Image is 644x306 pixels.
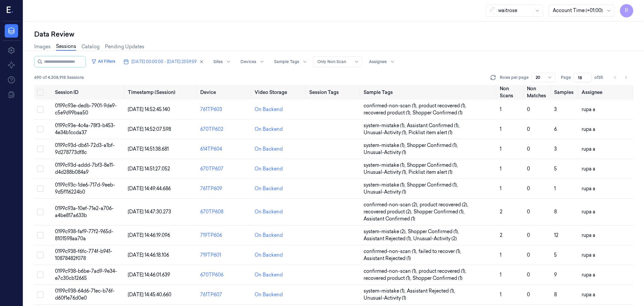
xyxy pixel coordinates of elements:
div: 670TP602 [200,126,249,133]
div: On Backend [255,291,283,298]
span: 12 [554,232,558,238]
span: 0199c93e-4c4a-78f3-b453-4e34b1ccda37 [55,122,115,136]
span: Shopper Confirmed (1) , [414,208,466,215]
span: confirmed-non-scan (1) , [364,248,419,255]
th: Timestamp (Session) [125,85,198,100]
span: recovered product (1) , [364,275,413,282]
span: system-mistake (1) , [364,288,407,295]
span: [DATE] 14:46:01.639 [128,272,170,278]
span: 3 [554,146,557,152]
span: [DATE] 14:49:44.686 [128,186,171,192]
span: Shopper Confirmed (1) , [407,182,459,189]
span: [DATE] 14:52:07.598 [128,126,171,132]
span: 3 [554,106,557,112]
span: [DATE] 00:00:00 - [DATE] 23:59:59 [131,59,197,65]
div: 614TP604 [200,146,249,153]
span: Unusual-Activity (1) , [364,169,409,176]
span: recovered product (1) , [364,109,413,116]
span: rupa a [582,252,595,258]
div: On Backend [255,185,283,192]
span: Shopper Confirmed (1) [413,109,463,116]
span: 5 [554,252,557,258]
span: 0199c93a-10ef-71e2-a706-a4be817a633b [55,205,114,218]
th: Sample Tags [361,85,497,100]
nav: pagination [610,73,631,82]
div: On Backend [255,106,283,113]
span: 0 [527,272,530,278]
span: 690 of 4,308,918 Sessions [34,74,84,81]
span: 0199c938-b6be-7ad9-9e34-e7c30cb12665 [55,268,117,281]
button: Select row [37,146,44,152]
span: 1 [500,106,501,112]
span: Shopper Confirmed (1) , [407,142,459,149]
button: Select row [37,165,44,172]
span: 0199c938-64d6-71ec-b76f-d60f1e76d0e0 [55,288,115,301]
span: rupa a [582,146,595,152]
span: failed to recover (1) , [419,248,463,255]
span: 0 [527,166,530,172]
span: rupa a [582,272,595,278]
div: On Backend [255,126,283,133]
div: On Backend [255,208,283,215]
span: 9 [554,272,557,278]
a: Sessions [56,43,76,51]
span: 0 [527,106,530,112]
span: 0 [527,186,530,192]
div: 719TP601 [200,252,249,259]
span: [DATE] 14:51:27.052 [128,166,170,172]
span: product recovered (1) , [419,268,468,275]
span: 1 [500,146,501,152]
span: 0199c938-faf9-77f2-965d-8101598aa70a [55,228,113,242]
button: Select row [37,209,44,215]
span: R [620,4,633,17]
button: Go to previous page [610,73,620,82]
span: 1 [554,186,556,192]
span: product recovered (1) , [419,102,468,109]
a: Pending Updates [105,43,144,50]
th: Samples [551,85,579,100]
span: [DATE] 14:46:18.106 [128,252,169,258]
span: 1 [500,186,501,192]
div: On Backend [255,146,283,153]
span: 0199c938-f6fc-774f-b941-10878482f078 [55,248,112,261]
span: Unusual-Activity (1) [364,189,406,196]
span: system-mistake (1) , [364,122,407,129]
button: Select all [37,89,44,96]
span: system-mistake (2) , [364,228,408,235]
span: Unusual-Activity (1) , [364,129,409,136]
span: rupa a [582,186,595,192]
span: 0199c93d-addd-7bf3-8e11-d4d288b084a9 [55,162,115,175]
span: rupa a [582,126,595,132]
button: Select row [37,232,44,239]
span: 6 [554,126,557,132]
div: 670TP607 [200,165,249,172]
span: 0 [527,232,530,238]
th: Assignee [579,85,633,100]
span: [DATE] 14:47:30.273 [128,209,171,215]
span: [DATE] 14:45:40.660 [128,292,171,298]
div: 670TP608 [200,208,249,215]
div: 761TP607 [200,291,249,298]
span: confirmed-non-scan (1) , [364,102,419,109]
button: Select row [37,291,44,298]
button: Select row [37,252,44,258]
span: 2 [500,232,502,238]
span: 0 [527,292,530,298]
span: Shopper Confirmed (1) , [408,228,460,235]
span: rupa a [582,209,595,215]
span: Unusual-Activity (1) [364,149,406,156]
span: of 35 [594,74,605,81]
th: Session Tags [307,85,361,100]
div: Data Review [34,30,633,39]
div: On Backend [255,165,283,172]
span: Shopper Confirmed (1) , [407,162,459,169]
span: 0199c93e-dedb-7901-9de9-c5e9d99baa50 [55,103,117,116]
th: Device [198,85,252,100]
div: 761TP603 [200,106,249,113]
th: Video Storage [252,85,306,100]
span: 0199c93c-1de6-717d-9eeb-9d5f116224b0 [55,182,115,195]
span: [DATE] 14:51:38.681 [128,146,169,152]
span: [DATE] 14:46:19.096 [128,232,170,238]
span: 0 [527,126,530,132]
span: 0 [527,209,530,215]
